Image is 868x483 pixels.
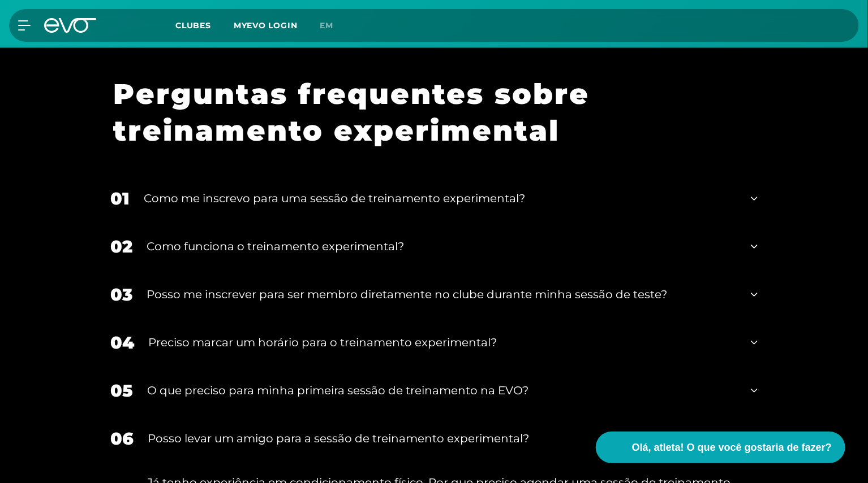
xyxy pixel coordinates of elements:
font: Como funciona o treinamento experimental? [147,240,404,253]
font: 02 [110,236,132,257]
font: 05 [110,380,133,401]
font: 03 [110,284,132,305]
font: em [320,20,334,31]
font: Preciso marcar um horário para o treinamento experimental? [148,336,497,349]
font: 06 [110,428,134,449]
font: Como me inscrevo para uma sessão de treinamento experimental? [144,192,525,205]
font: O que preciso para minha primeira sessão de treinamento na EVO? [147,384,528,397]
font: Posso me inscrever para ser membro diretamente no clube durante minha sessão de teste? [147,288,667,301]
button: Olá, atleta! O que você gostaria de fazer? [596,432,845,463]
a: MYEVO LOGIN [234,20,298,31]
font: 01 [110,188,130,209]
font: Posso levar um amigo para a sessão de treinamento experimental? [148,432,529,445]
a: Clubes [175,20,234,31]
a: em [320,19,347,32]
font: Perguntas frequentes sobre treinamento experimental [113,77,590,148]
font: Olá, atleta! O que você gostaria de fazer? [632,442,832,453]
font: 04 [110,332,134,353]
font: Clubes [175,20,211,31]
